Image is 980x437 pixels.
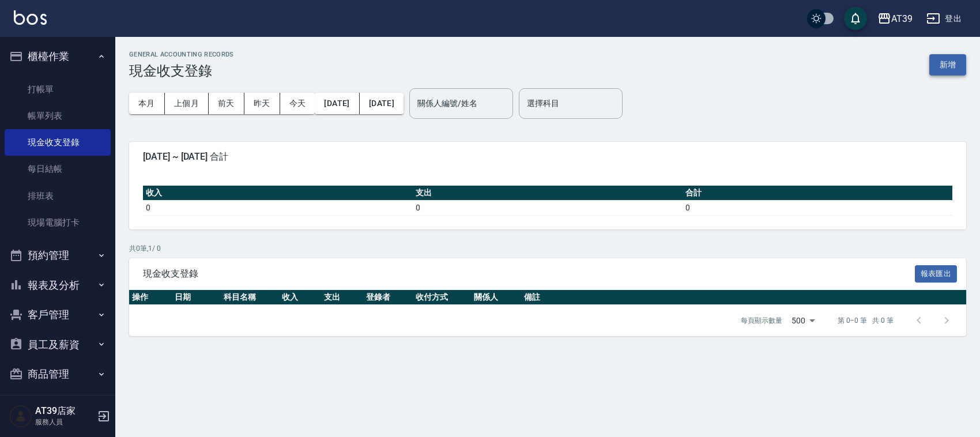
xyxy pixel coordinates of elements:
th: 日期 [172,290,221,305]
th: 收付方式 [413,290,471,305]
th: 合計 [683,186,952,201]
a: 打帳單 [5,76,111,103]
button: 今天 [280,93,315,114]
p: 共 0 筆, 1 / 0 [129,243,966,254]
span: 現金收支登錄 [143,268,915,280]
th: 支出 [413,186,683,201]
button: 前天 [209,93,244,114]
h2: GENERAL ACCOUNTING RECORDS [129,51,234,58]
button: 員工及薪資 [5,330,111,360]
button: 本月 [129,93,165,114]
span: [DATE] ~ [DATE] 合計 [143,151,952,163]
button: save [844,7,867,30]
button: 登出 [922,8,966,29]
a: 每日結帳 [5,156,111,182]
button: 昨天 [244,93,280,114]
a: 現金收支登錄 [5,129,111,156]
p: 服務人員 [35,417,94,427]
th: 支出 [321,290,363,305]
img: Logo [14,10,47,25]
h3: 現金收支登錄 [129,63,234,79]
button: 客戶管理 [5,300,111,330]
a: 帳單列表 [5,103,111,129]
a: 排班表 [5,183,111,209]
button: [DATE] [315,93,359,114]
button: 預約管理 [5,240,111,270]
th: 備註 [521,290,966,305]
button: 新增 [929,54,966,76]
td: 0 [413,200,683,215]
a: 報表匯出 [915,268,958,278]
p: 每頁顯示數量 [741,315,782,326]
a: 現場電腦打卡 [5,209,111,236]
button: 櫃檯作業 [5,42,111,71]
th: 收入 [143,186,413,201]
h5: AT39店家 [35,405,94,417]
button: 上個月 [165,93,209,114]
th: 登錄者 [363,290,413,305]
button: 商品管理 [5,359,111,389]
div: 500 [787,305,819,336]
div: AT39 [891,12,913,26]
a: 新增 [929,59,966,70]
td: 0 [143,200,413,215]
button: AT39 [873,7,917,31]
th: 科目名稱 [221,290,279,305]
th: 收入 [279,290,321,305]
td: 0 [683,200,952,215]
button: [DATE] [360,93,404,114]
th: 操作 [129,290,172,305]
img: Person [9,405,32,428]
button: 報表及分析 [5,270,111,300]
p: 第 0–0 筆 共 0 筆 [838,315,894,326]
th: 關係人 [471,290,521,305]
button: 報表匯出 [915,265,958,283]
